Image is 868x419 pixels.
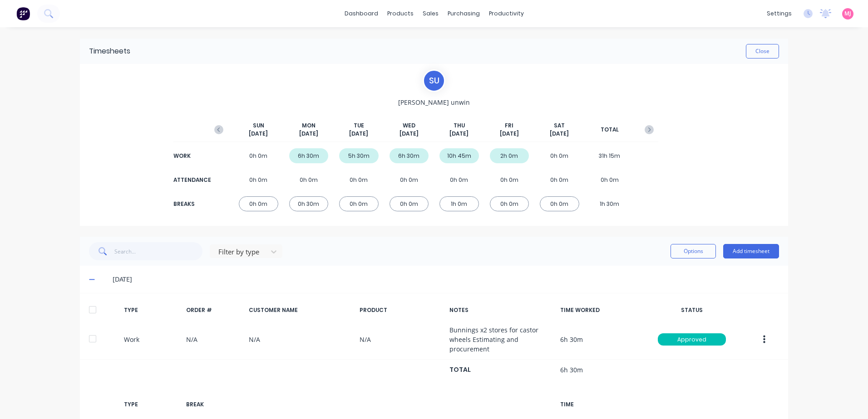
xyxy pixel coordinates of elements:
[403,122,415,130] span: WED
[590,196,630,211] div: 1h 30m
[239,196,278,211] div: 0h 0m
[289,172,329,187] div: 0h 0m
[554,122,565,130] span: SAT
[560,400,643,409] div: TIME
[601,126,619,134] span: TOTAL
[249,130,268,138] span: [DATE]
[439,148,479,163] div: 10h 45m
[540,148,579,163] div: 0h 0m
[540,172,579,187] div: 0h 0m
[339,196,379,211] div: 0h 0m
[390,172,429,187] div: 0h 0m
[113,274,779,284] div: [DATE]
[560,306,643,314] div: TIME WORKED
[390,196,429,211] div: 0h 0m
[186,400,242,409] div: BREAK
[289,196,329,211] div: 0h 30m
[398,97,470,107] span: [PERSON_NAME] unwin
[439,172,479,187] div: 0h 0m
[383,7,418,20] div: products
[302,122,316,130] span: MON
[449,306,553,314] div: NOTES
[746,44,779,58] button: Close
[443,7,484,20] div: purchasing
[490,148,529,163] div: 2h 0m
[671,244,716,258] button: Options
[114,242,203,260] input: Search...
[550,130,569,138] span: [DATE]
[16,7,30,20] img: Factory
[173,176,210,184] div: ATTENDANCE
[505,122,513,130] span: FRI
[490,172,529,187] div: 0h 0m
[89,46,130,57] div: Timesheets
[439,196,479,211] div: 1h 0m
[299,130,318,138] span: [DATE]
[844,10,851,18] span: MJ
[253,122,264,130] span: SUN
[423,69,445,92] div: s u
[360,306,442,314] div: PRODUCT
[173,200,210,208] div: BREAKS
[354,122,364,130] span: TUE
[658,333,726,346] div: Approved
[418,7,443,20] div: sales
[340,7,383,20] a: dashboard
[339,148,379,163] div: 5h 30m
[762,7,796,20] div: settings
[723,244,779,258] button: Add timesheet
[390,148,429,163] div: 6h 30m
[490,196,529,211] div: 0h 0m
[289,148,329,163] div: 6h 30m
[173,152,210,160] div: WORK
[239,172,278,187] div: 0h 0m
[590,172,630,187] div: 0h 0m
[590,148,630,163] div: 31h 15m
[349,130,368,138] span: [DATE]
[124,306,179,314] div: TYPE
[651,306,733,314] div: STATUS
[449,130,469,138] span: [DATE]
[540,196,579,211] div: 0h 0m
[454,122,465,130] span: THU
[484,7,528,20] div: productivity
[239,148,278,163] div: 0h 0m
[186,306,242,314] div: ORDER #
[500,130,519,138] span: [DATE]
[399,130,419,138] span: [DATE]
[339,172,379,187] div: 0h 0m
[124,400,179,409] div: TYPE
[249,306,352,314] div: CUSTOMER NAME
